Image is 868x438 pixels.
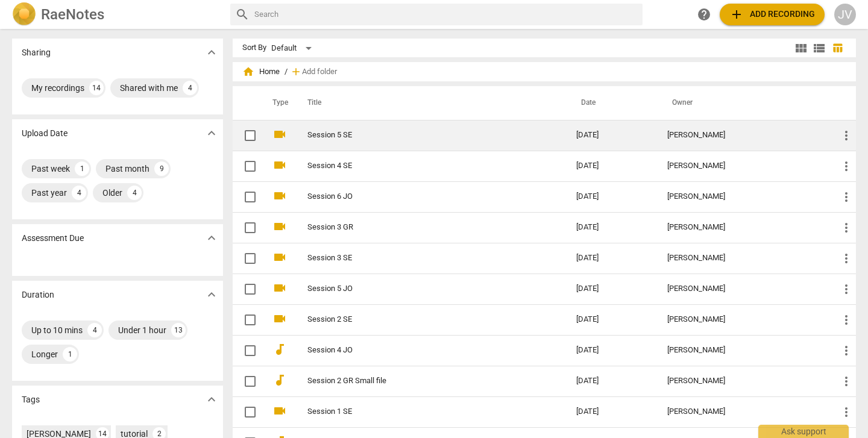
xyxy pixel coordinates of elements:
[272,404,287,418] span: videocam
[667,377,820,386] div: [PERSON_NAME]
[832,42,843,54] span: table_chart
[567,212,658,243] td: [DATE]
[120,82,178,94] div: Shared with me
[87,323,102,337] div: 4
[12,2,36,27] img: Logo
[302,67,337,77] span: Add folder
[567,335,658,366] td: [DATE]
[204,392,219,407] span: expand_more
[12,2,221,27] a: LogoRaeNotes
[729,7,815,22] span: Add recording
[839,190,854,204] span: more_vert
[307,407,533,416] a: Session 1 SE
[285,67,288,77] span: /
[307,192,533,201] a: Session 6 JO
[102,187,122,199] div: Older
[693,4,715,25] a: Help
[834,4,856,25] button: JV
[127,186,142,200] div: 4
[22,289,54,301] p: Duration
[31,348,58,360] div: Longer
[242,66,254,78] span: home
[105,163,149,175] div: Past month
[118,324,166,336] div: Under 1 hour
[567,86,658,120] th: Date
[307,223,533,232] a: Session 3 GR
[272,158,287,172] span: videocam
[272,219,287,234] span: videocam
[839,282,854,296] span: more_vert
[667,161,820,171] div: [PERSON_NAME]
[720,4,825,25] button: Upload
[72,186,86,200] div: 4
[758,425,849,438] div: Ask support
[203,43,221,61] button: Show more
[89,81,104,95] div: 14
[667,223,820,232] div: [PERSON_NAME]
[22,46,51,59] p: Sharing
[812,41,826,55] span: view_list
[307,131,533,140] a: Session 5 SE
[293,86,567,120] th: Title
[567,243,658,274] td: [DATE]
[567,120,658,151] td: [DATE]
[272,127,287,142] span: videocam
[307,346,533,355] a: Session 4 JO
[839,128,854,143] span: more_vert
[272,281,287,295] span: videocam
[254,5,638,24] input: Search
[203,390,221,408] button: Show more
[31,324,83,336] div: Up to 10 mins
[839,374,854,389] span: more_vert
[828,39,846,57] button: Table view
[307,284,533,293] a: Session 5 JO
[272,250,287,264] span: videocam
[567,366,658,396] td: [DATE]
[263,86,293,120] th: Type
[204,126,219,140] span: expand_more
[22,393,40,406] p: Tags
[567,151,658,181] td: [DATE]
[667,407,820,416] div: [PERSON_NAME]
[794,41,808,55] span: view_module
[272,373,287,387] span: audiotrack
[204,231,219,245] span: expand_more
[204,45,219,60] span: expand_more
[242,43,266,52] div: Sort By
[272,311,287,326] span: videocam
[242,66,280,78] span: Home
[667,192,820,201] div: [PERSON_NAME]
[307,254,533,263] a: Session 3 SE
[697,7,711,22] span: help
[203,229,221,247] button: Show more
[63,347,77,361] div: 1
[839,251,854,266] span: more_vert
[839,313,854,327] span: more_vert
[171,323,186,337] div: 13
[839,221,854,235] span: more_vert
[75,161,89,176] div: 1
[667,254,820,263] div: [PERSON_NAME]
[203,286,221,304] button: Show more
[271,39,316,58] div: Default
[22,127,68,140] p: Upload Date
[31,163,70,175] div: Past week
[567,274,658,304] td: [DATE]
[22,232,84,245] p: Assessment Due
[204,287,219,302] span: expand_more
[567,396,658,427] td: [DATE]
[272,189,287,203] span: videocam
[290,66,302,78] span: add
[307,161,533,171] a: Session 4 SE
[272,342,287,357] span: audiotrack
[839,343,854,358] span: more_vert
[31,82,84,94] div: My recordings
[567,181,658,212] td: [DATE]
[810,39,828,57] button: List view
[839,405,854,419] span: more_vert
[839,159,854,174] span: more_vert
[235,7,250,22] span: search
[667,346,820,355] div: [PERSON_NAME]
[154,161,169,176] div: 9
